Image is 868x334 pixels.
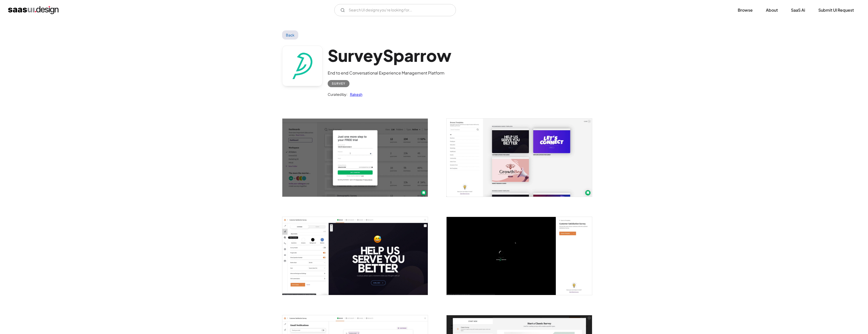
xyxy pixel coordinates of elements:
[447,119,592,197] a: open lightbox
[447,217,592,295] img: 6023eea42ac56678c2817cc8_SurveySparrow%20customise%20survey.jpg
[282,217,428,295] a: open lightbox
[334,4,456,16] input: Search UI designs you're looking for...
[282,119,428,197] img: 6023eea4ed4b7c749558bc61_SurveySparrow%20-%20Login.jpg
[328,46,451,65] h1: SurveySparrow
[760,5,784,16] a: About
[347,91,362,97] a: Rakesh
[447,217,592,295] a: open lightbox
[282,217,428,295] img: 6023eea485866f2b315561d8_SurveySparrow%20build%20survey%202.jpg
[732,5,759,16] a: Browse
[334,4,456,16] form: Email Form
[282,30,299,40] a: Back
[447,119,592,197] img: 6023eea42ac5664c23817cc9_SurveySparrow%20browse%20templates.jpg
[812,5,860,16] a: Submit UI Request
[332,81,345,87] div: Survey
[785,5,811,16] a: SaaS Ai
[8,6,59,14] a: home
[328,91,347,97] div: Curated by:
[328,70,451,76] div: End to end Conversational Experience Management Platform
[282,119,428,197] a: open lightbox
